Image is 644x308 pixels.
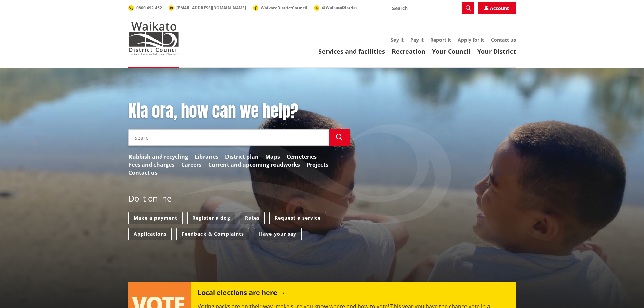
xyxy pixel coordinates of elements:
[198,289,285,299] h2: Local elections are here
[128,101,350,121] h1: Kia ora, how can we help?
[388,2,474,14] input: Search input
[128,129,329,146] input: Search input
[261,5,307,11] span: WaikatoDistrictCouncil
[322,5,357,10] span: @WaikatoDistrict
[181,161,201,169] a: Careers
[128,161,174,169] a: Fees and charges
[254,228,302,240] a: Have your say
[208,161,300,169] a: Current and upcoming roadworks
[410,37,424,43] a: Pay it
[287,152,317,161] a: Cemeteries
[176,5,246,11] span: [EMAIL_ADDRESS][DOMAIN_NAME]
[491,37,516,43] a: Contact us
[430,37,451,43] a: Report it
[128,22,179,55] img: Waikato District Council - Te Kaunihera aa Takiwaa o Waikato
[392,47,425,55] a: Recreation
[128,228,172,240] a: Applications
[318,47,385,55] a: Services and facilities
[314,5,357,10] a: @WaikatoDistrict
[391,37,404,43] a: Say it
[477,47,516,55] a: Your District
[136,5,162,11] span: 0800 492 452
[128,194,171,206] h2: Do it online
[458,37,484,43] a: Apply for it
[128,152,188,161] a: Rubbish and recycling
[128,5,162,11] a: 0800 492 452
[128,212,183,224] a: Make a payment
[195,152,218,161] a: Libraries
[253,5,307,11] a: WaikatoDistrictCouncil
[269,212,326,224] a: Request a service
[176,228,249,240] a: Feedback & Complaints
[240,212,265,224] a: Rates
[478,2,516,14] a: Account
[307,161,328,169] a: Projects
[128,169,158,177] a: Contact us
[225,152,259,161] a: District plan
[187,212,235,224] a: Register a dog
[265,152,280,161] a: Maps
[169,5,246,11] a: [EMAIL_ADDRESS][DOMAIN_NAME]
[432,47,471,55] a: Your Council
